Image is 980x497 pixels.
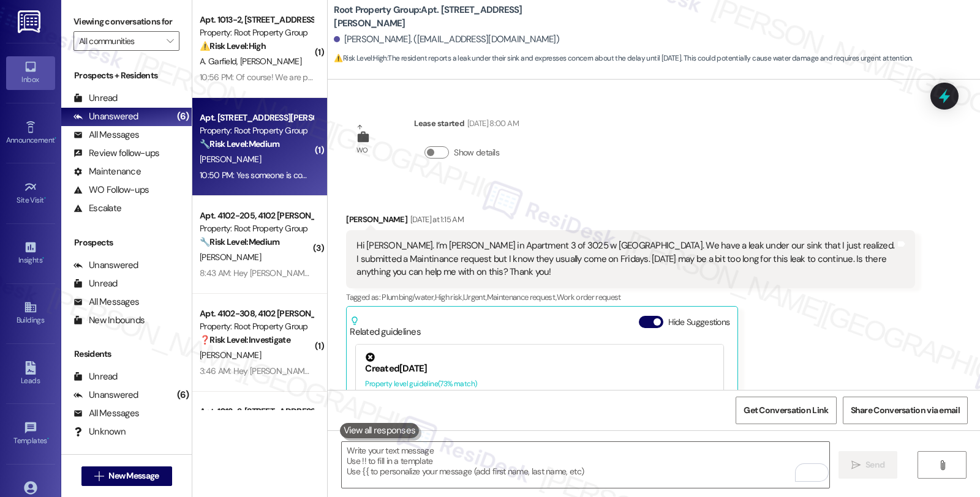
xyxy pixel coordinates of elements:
div: Maintenance [73,165,141,178]
span: • [47,435,49,443]
span: [PERSON_NAME] [200,154,261,165]
a: Insights • [6,237,55,270]
div: All Messages [73,296,139,308]
label: Show details [454,146,499,159]
div: Apt. [STREET_ADDRESS][PERSON_NAME] [200,111,313,124]
div: Unanswered [73,259,138,272]
div: Prospects + Residents [61,69,192,82]
span: Plumbing/water , [382,292,434,302]
div: [PERSON_NAME] [346,213,914,230]
div: (6) [174,107,192,126]
i:  [938,460,947,470]
div: Unanswered [73,389,138,402]
i:  [94,471,104,481]
strong: ❓ Risk Level: Investigate [200,334,290,345]
img: ResiDesk Logo [18,10,43,33]
span: High risk , [435,292,464,302]
button: Send [839,451,898,479]
div: Tagged as: [346,288,914,306]
span: New Message [108,469,159,482]
span: [PERSON_NAME] [240,56,301,67]
span: [PERSON_NAME] [200,349,261,361]
span: • [55,134,56,143]
div: Review follow-ups [73,147,159,160]
span: • [44,194,46,203]
div: Created [DATE] [365,362,714,375]
strong: 🔧 Risk Level: Medium [200,236,279,247]
div: Apt. 1013-2, [STREET_ADDRESS] [200,405,313,418]
div: 8:43 AM: Hey [PERSON_NAME], we appreciate your text! We'll be back at 11AM to help you out. If th... [200,267,717,278]
div: 10:50 PM: Yes someone is coming by [DATE], it's all worked out. Thank you [200,170,458,181]
div: Property: Root Property Group [200,222,313,235]
div: Apt. 4102-308, 4102 [PERSON_NAME] [200,307,313,320]
div: [DATE] at 1:15 AM [407,213,464,226]
div: Property: Root Property Group [200,320,313,333]
div: [PERSON_NAME]. ([EMAIL_ADDRESS][DOMAIN_NAME]) [334,33,559,46]
div: All Messages [73,407,139,420]
div: (6) [174,386,192,405]
i:  [167,36,173,46]
textarea: To enrich screen reader interactions, please activate Accessibility in Grammarly extension settings [342,442,829,488]
span: A. Garfield [200,56,240,67]
div: All Messages [73,129,139,141]
div: Unknown [73,425,126,438]
strong: 🔧 Risk Level: Medium [200,138,279,149]
button: Share Conversation via email [843,397,968,424]
div: WO Follow-ups [73,184,149,196]
div: Apt. 4102-205, 4102 [PERSON_NAME] [200,209,313,222]
span: Send [865,458,884,471]
div: Unread [73,92,118,105]
span: Work order request [557,292,621,302]
div: Property: Root Property Group [200,124,313,137]
button: New Message [81,466,172,486]
div: Unanswered [73,110,138,123]
span: [PERSON_NAME] [200,252,261,263]
input: All communities [79,31,160,51]
div: Property: Root Property Group [200,26,313,39]
div: Hi [PERSON_NAME]. I’m [PERSON_NAME] in Apartment 3 of 3025 w [GEOGRAPHIC_DATA]. We have a leak un... [356,239,895,278]
div: WO [356,144,368,157]
div: [DATE] 8:00 AM [464,117,519,130]
span: Share Conversation via email [851,404,960,417]
span: • [42,254,44,263]
span: Urgent , [463,292,486,302]
a: Inbox [6,56,55,89]
div: Escalate [73,202,121,215]
a: Templates • [6,417,55,450]
div: Residents [61,348,192,361]
a: Site Visit • [6,177,55,210]
b: Root Property Group: Apt. [STREET_ADDRESS][PERSON_NAME] [334,4,579,30]
div: Apt. 1013-2, [STREET_ADDRESS] [200,13,313,26]
a: Leads [6,357,55,390]
div: Unread [73,370,118,383]
span: Get Conversation Link [744,404,828,417]
div: Related guidelines [350,316,421,338]
a: Buildings [6,297,55,330]
button: Get Conversation Link [736,397,836,424]
strong: ⚠️ Risk Level: High [200,40,266,51]
label: Viewing conversations for [73,12,179,31]
div: Prospects [61,236,192,249]
div: Lease started [414,117,518,134]
div: Property level guideline ( 73 % match) [365,378,714,390]
strong: ⚠️ Risk Level: High [334,53,386,63]
i:  [851,460,861,470]
div: Unread [73,277,118,290]
span: Maintenance request , [487,292,557,302]
div: New Inbounds [73,314,145,327]
span: : The resident reports a leak under their sink and expresses concern about the delay until [DATE]... [334,52,912,65]
div: 3:46 AM: Hey [PERSON_NAME], we appreciate your text! We'll be back at 11AM to help you out. If th... [200,365,717,376]
label: Hide Suggestions [668,316,730,329]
